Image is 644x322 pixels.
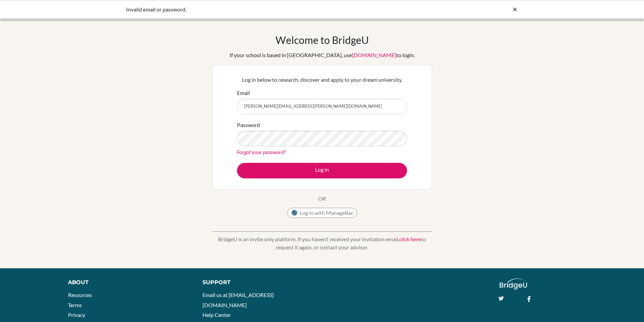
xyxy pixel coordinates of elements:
div: If your school is based in [GEOGRAPHIC_DATA], use to login. [230,51,415,59]
button: Log in with ManageBac [287,208,357,218]
a: Help Center [202,312,231,318]
div: About [68,278,187,287]
button: Log in [237,163,407,178]
a: Forgot your password? [237,149,286,155]
a: [DOMAIN_NAME] [352,52,396,58]
label: Email [237,89,250,97]
h1: Welcome to BridgeU [276,34,369,46]
label: Password [237,121,260,129]
a: Terms [68,302,82,308]
a: click here [399,236,421,242]
a: Resources [68,292,92,298]
a: Email us at [EMAIL_ADDRESS][DOMAIN_NAME] [202,292,274,308]
a: Privacy [68,312,85,318]
img: logo_white@2x-f4f0deed5e89b7ecb1c2cc34c3e3d731f90f0f143d5ea2071677605dd97b5244.png [500,278,527,290]
div: Invalid email or password. [126,5,417,14]
p: Log in below to research, discover and apply to your dream university. [237,76,407,84]
p: OR [318,195,326,203]
div: Support [202,278,314,287]
p: BridgeU is an invite only platform. If you haven’t received your invitation email, to request it ... [212,235,432,251]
